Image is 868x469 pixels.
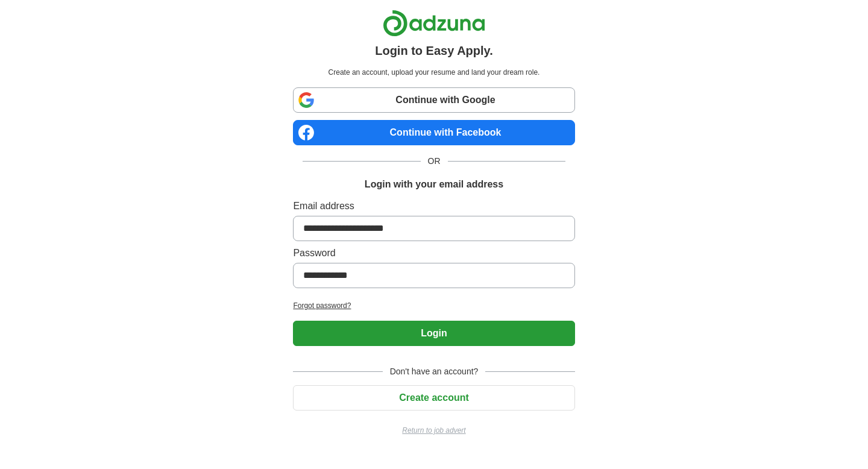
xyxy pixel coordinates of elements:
[293,385,574,411] button: Create account
[293,321,574,346] button: Login
[383,365,486,378] span: Don't have an account?
[295,67,572,78] p: Create an account, upload your resume and land your dream role.
[293,199,574,213] label: Email address
[293,120,574,145] a: Continue with Facebook
[421,155,448,168] span: OR
[293,392,574,403] a: Create account
[365,177,503,192] h1: Login with your email address
[293,425,574,436] a: Return to job advert
[375,42,493,60] h1: Login to Easy Apply.
[293,300,574,311] a: Forgot password?
[383,10,485,37] img: Adzuna logo
[293,87,574,113] a: Continue with Google
[293,246,574,260] label: Password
